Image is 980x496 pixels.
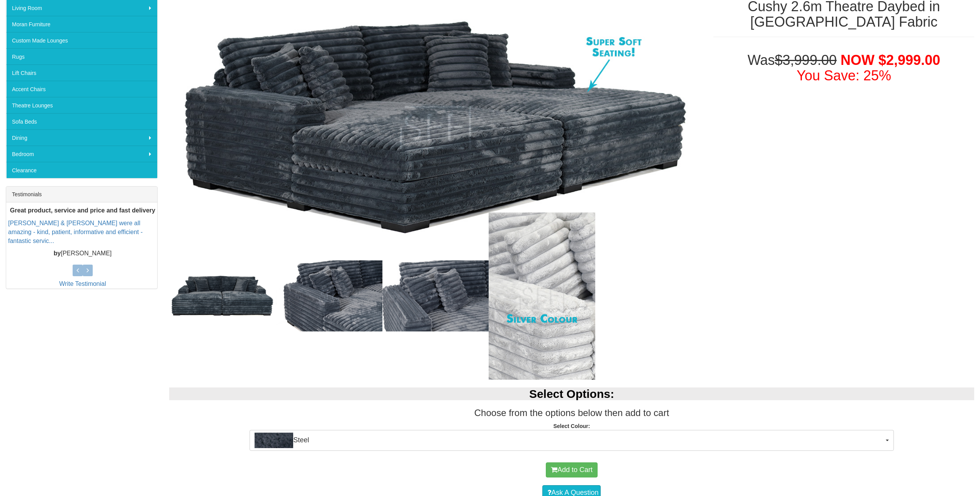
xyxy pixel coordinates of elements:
strong: Select Colour: [553,423,590,429]
b: Great product, service and price and fast delivery [10,207,155,214]
a: Rugs [6,48,157,65]
h3: Choose from the options below then add to cart [169,408,974,418]
b: by [54,250,61,256]
a: Theatre Lounges [6,97,157,113]
a: Clearance [6,162,157,178]
a: Custom Made Lounges [6,32,157,48]
font: You Save: 25% [797,68,891,83]
span: NOW $2,999.00 [841,52,940,68]
img: Steel [255,433,293,448]
b: Select Options: [529,387,614,400]
a: Bedroom [6,146,157,162]
del: $3,999.00 [775,52,837,68]
span: Steel [255,433,883,448]
a: Write Testimonial [59,280,106,287]
a: Accent Chairs [6,81,157,97]
a: Moran Furniture [6,16,157,32]
button: Add to Cart [546,462,598,478]
p: [PERSON_NAME] [8,249,157,258]
a: Sofa Beds [6,113,157,129]
button: SteelSteel [250,430,893,451]
h1: Was [713,53,974,83]
a: Lift Chairs [6,65,157,81]
div: Testimonials [6,187,157,202]
a: Dining [6,129,157,146]
a: [PERSON_NAME] & [PERSON_NAME] were all amazing - kind, patient, informative and efficient - fanta... [8,220,143,244]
